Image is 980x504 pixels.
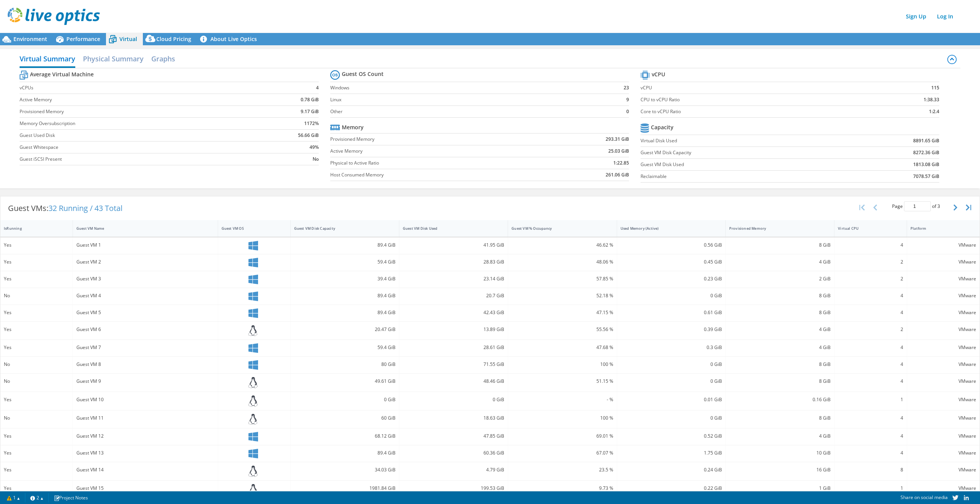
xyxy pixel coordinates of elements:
[4,360,69,369] div: No
[838,258,903,266] div: 2
[294,360,396,369] div: 80 GiB
[76,360,214,369] div: Guest VM 8
[294,325,396,334] div: 20.47 GiB
[624,84,629,92] b: 23
[910,377,976,385] div: VMware
[294,414,396,422] div: 60 GiB
[910,484,976,492] div: VMware
[651,124,674,131] b: Capacity
[294,226,386,231] div: Guest VM Disk Capacity
[512,308,613,317] div: 47.15 %
[403,258,504,266] div: 28.83 GiB
[151,51,175,66] h2: Graphs
[838,466,903,474] div: 8
[294,241,396,249] div: 89.4 GiB
[621,360,722,369] div: 0 GiB
[910,432,976,440] div: VMware
[512,325,613,334] div: 55.56 %
[20,120,253,127] label: Memory Oversubscription
[838,449,903,457] div: 4
[119,35,137,43] span: Virtual
[66,35,100,43] span: Performance
[4,325,69,334] div: Yes
[641,137,843,145] label: Virtual Disk Used
[8,8,100,25] img: live_optics_svg.svg
[838,226,894,231] div: Virtual CPU
[621,226,713,231] div: Used Memory (Active)
[330,147,542,155] label: Active Memory
[512,343,613,352] div: 47.68 %
[626,108,629,115] b: 0
[621,414,722,422] div: 0 GiB
[403,395,504,404] div: 0 GiB
[910,258,976,266] div: VMware
[4,241,69,249] div: Yes
[641,161,843,168] label: Guest VM Disk Used
[641,173,843,180] label: Reclaimable
[838,484,903,492] div: 1
[929,108,939,115] b: 1:2.4
[729,432,831,440] div: 4 GiB
[294,466,396,474] div: 34.03 GiB
[403,414,504,422] div: 18.63 GiB
[20,143,253,151] label: Guest Whitespace
[729,414,831,422] div: 8 GiB
[4,343,69,352] div: Yes
[2,493,25,502] a: 1
[4,414,69,422] div: No
[910,226,967,231] div: Platform
[512,449,613,457] div: 67.07 %
[910,292,976,300] div: VMware
[910,241,976,249] div: VMware
[294,292,396,300] div: 89.4 GiB
[30,71,94,78] b: Average Virtual Machine
[330,135,542,143] label: Provisioned Memory
[294,449,396,457] div: 89.4 GiB
[330,84,602,92] label: Windows
[403,360,504,369] div: 71.55 GiB
[222,226,278,231] div: Guest VM OS
[621,484,722,492] div: 0.22 GiB
[621,308,722,317] div: 0.61 GiB
[641,96,861,104] label: CPU to vCPU Ratio
[20,132,253,139] label: Guest Used Disk
[913,161,939,168] b: 1813.08 GiB
[294,395,396,404] div: 0 GiB
[4,258,69,266] div: Yes
[342,124,364,131] b: Memory
[4,395,69,404] div: Yes
[76,414,214,422] div: Guest VM 11
[294,275,396,283] div: 39.4 GiB
[910,325,976,334] div: VMware
[621,377,722,385] div: 0 GiB
[838,241,903,249] div: 4
[20,96,253,104] label: Active Memory
[910,360,976,369] div: VMware
[294,377,396,385] div: 49.61 GiB
[197,33,263,45] a: About Live Optics
[76,292,214,300] div: Guest VM 4
[342,70,384,78] b: Guest OS Count
[76,484,214,492] div: Guest VM 15
[403,466,504,474] div: 4.79 GiB
[608,147,629,155] b: 25.03 GiB
[403,241,504,249] div: 41.95 GiB
[76,466,214,474] div: Guest VM 14
[729,360,831,369] div: 8 GiB
[626,96,629,104] b: 9
[76,241,214,249] div: Guest VM 1
[512,377,613,385] div: 51.15 %
[403,325,504,334] div: 13.89 GiB
[512,360,613,369] div: 100 %
[729,308,831,317] div: 8 GiB
[838,308,903,317] div: 4
[20,108,253,115] label: Provisioned Memory
[4,377,69,385] div: No
[606,171,629,179] b: 261.06 GiB
[910,308,976,317] div: VMware
[621,343,722,352] div: 0.3 GiB
[913,173,939,180] b: 7078.57 GiB
[403,226,495,231] div: Guest VM Disk Used
[76,258,214,266] div: Guest VM 2
[20,51,75,68] h2: Virtual Summary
